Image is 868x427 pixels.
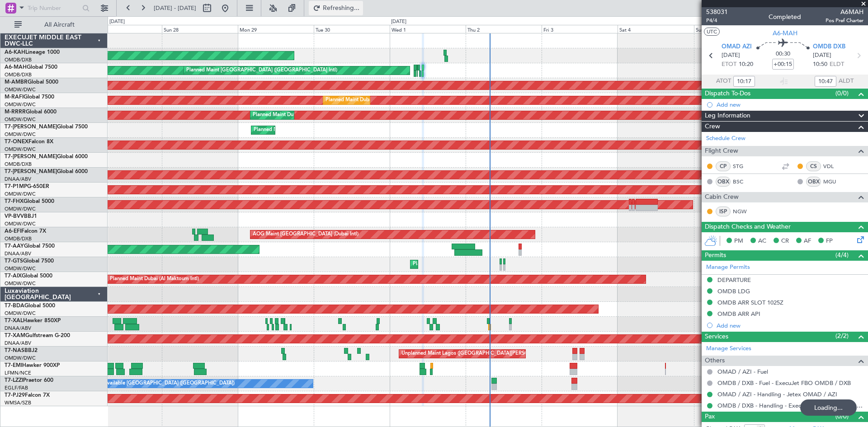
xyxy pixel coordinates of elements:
span: (4/4) [835,250,849,260]
span: [DATE] [813,51,831,60]
a: DNAA/ABV [5,176,31,183]
span: OMAD AZI [722,42,752,52]
span: T7-[PERSON_NAME] [5,154,57,160]
div: Loading... [800,399,857,416]
div: Add new [717,322,863,329]
div: AOG Maint [GEOGRAPHIC_DATA] (Dubai Intl) [253,228,359,241]
div: Planned Maint Dubai (Al Maktoum Intl) [110,272,199,286]
a: OMDW/DWC [5,310,36,317]
a: OMDW/DWC [5,206,36,212]
span: Pos Pref Charter [826,17,863,24]
a: OMDW/DWC [5,101,36,108]
span: T7-P1MP [5,184,27,189]
span: T7-AAY [5,244,24,249]
span: ELDT [830,60,844,69]
a: T7-BDAGlobal 5000 [5,303,55,309]
a: BSC [733,178,753,186]
div: OBX [806,177,821,187]
a: M-RAFIGlobal 7500 [5,94,54,100]
a: A6-MAHGlobal 7500 [5,65,57,70]
button: Refreshing... [309,1,363,15]
div: CS [806,161,821,171]
div: Sat 4 [618,25,693,33]
button: All Aircraft [10,18,98,32]
a: Schedule Crew [706,134,745,143]
span: Others [705,356,725,366]
span: AF [804,237,811,246]
span: A6-KAH [5,50,25,55]
a: T7-FHXGlobal 5000 [5,199,54,204]
div: Sat 27 [85,25,161,33]
div: Fri 3 [542,25,618,33]
a: M-RRRRGlobal 6000 [5,109,57,115]
input: Trip Number [28,1,80,15]
span: FP [826,237,833,246]
a: Manage Services [706,344,751,353]
a: STG [733,162,753,170]
span: All Aircraft [24,22,95,28]
span: P4/4 [706,17,728,24]
div: OMDB ARR API [717,310,760,318]
a: OMDB/DXB [5,56,32,63]
span: T7-FHX [5,199,24,204]
div: DEPARTURE [717,276,751,284]
span: M-RRRR [5,109,26,115]
span: 10:50 [813,60,827,69]
a: VDL [823,162,844,170]
div: OMDB LDG [717,287,750,295]
span: T7-BDA [5,303,24,309]
a: MGU [823,178,844,186]
a: OMDB / DXB - Fuel - ExecuJet FBO OMDB / DXB [717,379,851,387]
div: CP [716,161,731,171]
a: OMDB/DXB [5,235,32,242]
div: OBX [716,177,731,187]
span: (0/0) [835,89,849,98]
span: T7-NAS [5,348,24,353]
div: Wed 1 [390,25,466,33]
div: [DATE] [391,18,406,26]
span: OMDB DXB [813,42,845,52]
a: OMDW/DWC [5,191,36,197]
a: OMDW/DWC [5,280,36,287]
a: T7-NASBBJ2 [5,348,38,353]
a: M-AMBRGlobal 5000 [5,80,58,85]
a: T7-[PERSON_NAME]Global 6000 [5,154,88,160]
a: T7-ONEXFalcon 8X [5,139,53,145]
span: Dispatch To-Dos [705,89,750,99]
span: (2/2) [835,331,849,341]
a: VP-BVVBBJ1 [5,214,37,219]
div: Planned Maint Dubai (Al Maktoum Intl) [253,108,342,122]
span: Flight Crew [705,146,738,156]
a: OMDW/DWC [5,355,36,361]
a: OMDB/DXB [5,71,32,78]
a: LFMN/NCE [5,370,31,376]
span: T7-AIX [5,273,22,279]
a: DNAA/ABV [5,250,31,257]
span: Pax [705,412,715,422]
span: A6-EFI [5,229,21,234]
button: UTC [704,28,720,36]
span: T7-[PERSON_NAME] [5,124,57,130]
a: T7-XALHawker 850XP [5,318,61,324]
a: OMDW/DWC [5,131,36,138]
span: [DATE] - [DATE] [154,4,196,12]
a: OMDW/DWC [5,221,36,227]
span: ETOT [722,60,736,69]
span: Refreshing... [322,5,360,11]
span: Services [705,332,728,342]
a: OMDB/DXB [5,161,32,168]
span: ATOT [716,77,731,86]
span: (0/0) [835,412,849,421]
span: Leg Information [705,111,750,121]
div: Completed [769,12,801,22]
a: NGW [733,207,753,216]
input: --:-- [815,76,836,87]
input: --:-- [733,76,755,87]
div: Tue 30 [314,25,390,33]
span: Permits [705,250,726,261]
div: Unplanned Maint Lagos ([GEOGRAPHIC_DATA][PERSON_NAME]) [401,347,553,361]
div: OMDB ARR SLOT 1025Z [717,299,783,306]
a: DNAA/ABV [5,340,31,347]
a: Manage Permits [706,263,750,272]
a: OMAD / AZI - Handling - Jetex OMAD / AZI [717,390,837,398]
